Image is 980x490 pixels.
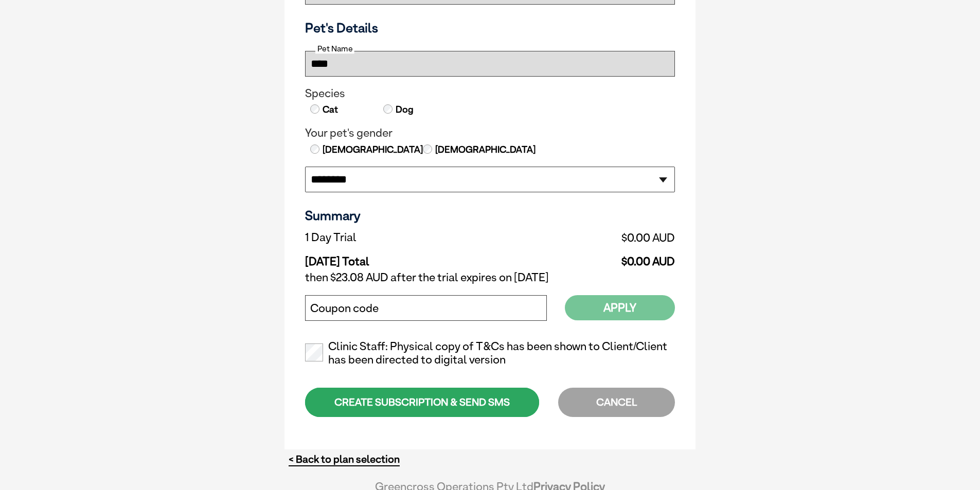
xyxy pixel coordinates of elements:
[305,343,323,361] input: Clinic Staff: Physical copy of T&Cs has been shown to Client/Client has been directed to digital ...
[305,247,506,268] td: [DATE] Total
[305,228,506,247] td: 1 Day Trial
[301,20,679,35] h3: Pet's Details
[506,247,675,268] td: $0.00 AUD
[289,453,400,466] a: < Back to plan selection
[558,388,675,417] div: CANCEL
[305,268,675,287] td: then $23.08 AUD after the trial expires on [DATE]
[305,208,675,223] h3: Summary
[565,295,675,320] button: Apply
[305,340,675,367] label: Clinic Staff: Physical copy of T&Cs has been shown to Client/Client has been directed to digital ...
[305,87,675,100] legend: Species
[310,302,379,315] label: Coupon code
[305,388,539,417] div: CREATE SUBSCRIPTION & SEND SMS
[305,126,675,140] legend: Your pet's gender
[506,228,675,247] td: $0.00 AUD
